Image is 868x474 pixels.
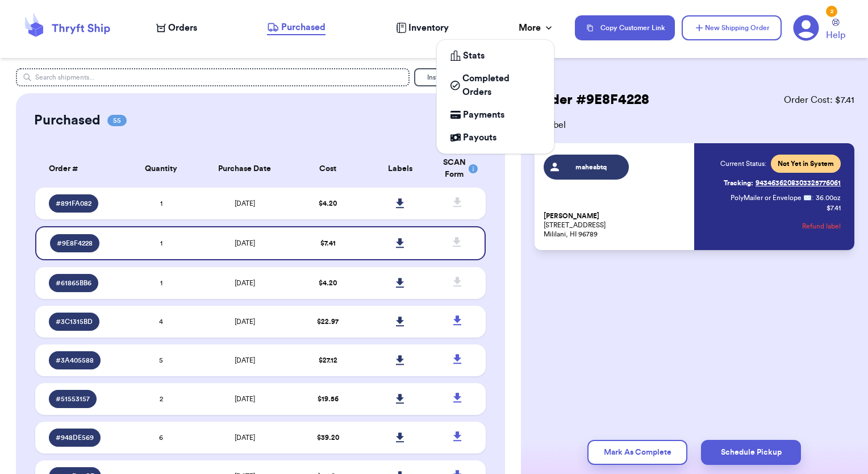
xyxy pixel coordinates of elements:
[544,211,688,239] p: [STREET_ADDRESS] Mililani, HI 96789
[463,49,485,63] span: Stats
[793,15,819,41] a: 2
[235,240,255,247] span: [DATE]
[396,21,449,35] a: Inventory
[408,21,449,35] span: Inventory
[16,68,410,86] input: Search shipments...
[701,440,801,465] button: Schedule Pickup
[816,193,841,202] span: 36.00 oz
[281,20,325,34] span: Purchased
[160,240,162,247] span: 1
[535,91,649,109] h2: Order # 9E8F4228
[34,111,101,130] h2: Purchased
[235,434,255,441] span: [DATE]
[317,318,339,325] span: $ 22.97
[235,200,255,207] span: [DATE]
[826,6,837,17] div: 2
[575,15,675,40] button: Copy Customer Link
[317,434,339,441] span: $ 39.20
[159,434,163,441] span: 6
[125,150,197,188] th: Quantity
[159,357,163,364] span: 5
[564,163,618,172] span: maheabtq
[56,394,90,404] span: # 51553157
[441,44,549,67] a: Stats
[318,396,339,402] span: $ 19.56
[319,200,337,207] span: $ 4.20
[441,103,549,126] a: Payments
[463,108,504,122] span: Payments
[812,193,813,202] span: :
[292,150,364,188] th: Cost
[235,396,255,402] span: [DATE]
[724,178,753,188] span: Tracking:
[319,280,337,286] span: $ 4.20
[56,199,91,208] span: # 891FA082
[159,318,163,325] span: 4
[462,72,540,99] span: Completed Orders
[235,357,255,364] span: [DATE]
[682,15,782,40] button: New Shipping Order
[156,21,197,35] a: Orders
[35,150,126,188] th: Order #
[235,280,255,286] span: [DATE]
[784,93,854,107] span: Order Cost: $ 7.41
[56,278,91,288] span: # 61865BB6
[720,159,766,168] span: Current Status:
[235,318,255,325] span: [DATE]
[443,157,472,181] div: SCAN Form
[535,118,854,132] span: ( 1 ) Label
[519,21,554,35] div: More
[427,74,481,81] span: Instagram Handle
[802,214,841,239] button: Refund label
[544,212,599,221] span: [PERSON_NAME]
[160,396,163,402] span: 2
[364,150,436,188] th: Labels
[160,200,162,207] span: 1
[441,67,549,103] a: Completed Orders
[56,317,93,326] span: # 3C1315BD
[827,203,841,213] p: $ 7.41
[160,280,162,286] span: 1
[463,131,496,144] span: Payouts
[826,28,845,42] span: Help
[267,20,325,35] a: Purchased
[731,194,812,201] span: PolyMailer or Envelope ✉️
[197,150,292,188] th: Purchase Date
[778,159,834,168] span: Not Yet in System
[414,68,505,86] button: Instagram Handle
[724,174,841,192] a: Tracking:9434636208303325776061
[107,115,127,126] span: 55
[57,239,93,248] span: # 9E8F4228
[56,433,94,442] span: # 948DE569
[56,356,94,365] span: # 3A405588
[168,21,197,35] span: Orders
[319,357,337,364] span: $ 27.12
[441,126,549,149] a: Payouts
[826,19,845,42] a: Help
[320,240,336,247] span: $ 7.41
[587,440,687,465] button: Mark As Complete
